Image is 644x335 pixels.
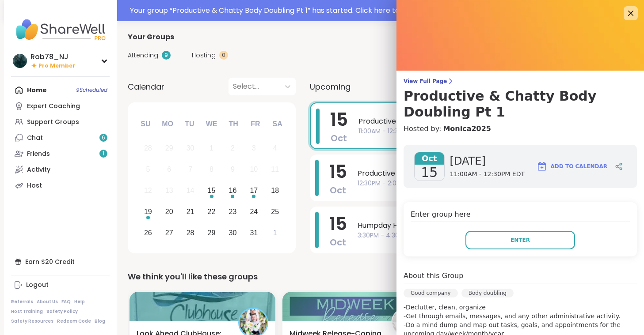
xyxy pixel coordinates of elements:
[266,202,285,221] div: Choose Saturday, October 25th, 2025
[11,318,53,324] a: Safety Resources
[244,223,263,242] div: Choose Friday, October 31st, 2025
[165,142,173,154] div: 29
[330,107,348,132] span: 15
[57,318,91,324] a: Redeem Code
[229,206,237,218] div: 23
[144,142,152,154] div: 28
[139,181,158,200] div: Not available Sunday, October 12th, 2025
[511,236,530,244] span: Enter
[229,227,237,239] div: 30
[461,289,514,297] div: Body doubling
[74,299,85,305] a: Help
[411,209,630,222] h4: Enter group here
[103,150,104,158] span: 1
[223,202,242,221] div: Choose Thursday, October 23rd, 2025
[181,223,200,242] div: Choose Tuesday, October 28th, 2025
[11,130,110,146] a: Chat6
[187,206,194,218] div: 21
[11,299,33,305] a: Referrals
[551,162,607,170] span: Add to Calendar
[244,202,263,221] div: Choose Friday, October 24th, 2025
[11,114,110,130] a: Support Groups
[330,184,346,196] span: Oct
[181,202,200,221] div: Choose Tuesday, October 21st, 2025
[404,78,637,120] a: View Full PageProductive & Chatty Body Doubling Pt 1
[27,134,43,143] div: Chat
[188,163,192,175] div: 7
[11,98,110,114] a: Expert Coaching
[139,223,158,242] div: Choose Sunday, October 26th, 2025
[404,271,463,281] h4: About this Group
[266,223,285,242] div: Choose Saturday, November 1st, 2025
[162,51,171,60] div: 9
[136,114,155,134] div: Su
[11,162,110,177] a: Activity
[244,181,263,200] div: Choose Friday, October 17th, 2025
[137,138,286,243] div: month 2025-10
[329,159,347,184] span: 15
[27,181,42,190] div: Host
[37,299,58,305] a: About Us
[266,181,285,200] div: Choose Saturday, October 18th, 2025
[180,114,199,134] div: Tu
[224,114,243,134] div: Th
[246,114,265,134] div: Fr
[11,14,110,45] img: ShareWell Nav Logo
[167,163,171,175] div: 6
[271,206,279,218] div: 25
[128,51,158,60] span: Attending
[160,181,179,200] div: Not available Monday, October 13th, 2025
[244,160,263,179] div: Not available Friday, October 10th, 2025
[266,139,285,158] div: Not available Saturday, October 4th, 2025
[27,102,80,111] div: Expert Coaching
[250,184,258,196] div: 17
[158,114,177,134] div: Mo
[11,277,110,293] a: Logout
[181,181,200,200] div: Not available Tuesday, October 14th, 2025
[404,124,637,134] h4: Hosted by:
[450,170,525,179] span: 11:00AM - 12:30PM EDT
[130,5,635,16] div: Your group “ Productive & Chatty Body Doubling Pt 1 ” has started. Click here to enter!
[404,78,637,85] span: View Full Page
[27,166,50,174] div: Activity
[443,124,491,134] a: Monica2025
[202,114,221,134] div: We
[139,160,158,179] div: Not available Sunday, October 5th, 2025
[27,150,50,158] div: Friends
[271,163,279,175] div: 11
[95,318,105,324] a: Blog
[358,168,614,179] span: Productive & Chatty Body Doubling Pt 2
[139,139,158,158] div: Not available Sunday, September 28th, 2025
[252,142,256,154] div: 3
[165,206,173,218] div: 20
[165,227,173,239] div: 27
[250,227,258,239] div: 31
[310,81,351,93] span: Upcoming
[146,163,150,175] div: 5
[208,206,216,218] div: 22
[202,223,221,242] div: Choose Wednesday, October 29th, 2025
[223,160,242,179] div: Not available Thursday, October 9th, 2025
[139,202,158,221] div: Choose Sunday, October 19th, 2025
[404,289,458,297] div: Good company
[358,220,614,231] span: Humpday Health w/ [PERSON_NAME]
[271,184,279,196] div: 18
[450,154,525,168] span: [DATE]
[208,227,216,239] div: 29
[46,309,78,315] a: Safety Policy
[537,161,547,172] img: ShareWell Logomark
[27,118,79,127] div: Support Groups
[358,231,614,240] span: 3:30PM - 4:30PM EDT
[229,184,237,196] div: 16
[11,254,110,270] div: Earn $20 Credit
[415,152,444,165] span: Oct
[26,281,49,290] div: Logout
[330,236,346,248] span: Oct
[223,181,242,200] div: Choose Thursday, October 16th, 2025
[273,227,277,239] div: 1
[358,127,613,136] span: 11:00AM - 12:30PM EDT
[358,179,614,188] span: 12:30PM - 2:00PM EDT
[102,134,105,142] span: 6
[38,62,75,70] span: Pro Member
[210,142,213,154] div: 1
